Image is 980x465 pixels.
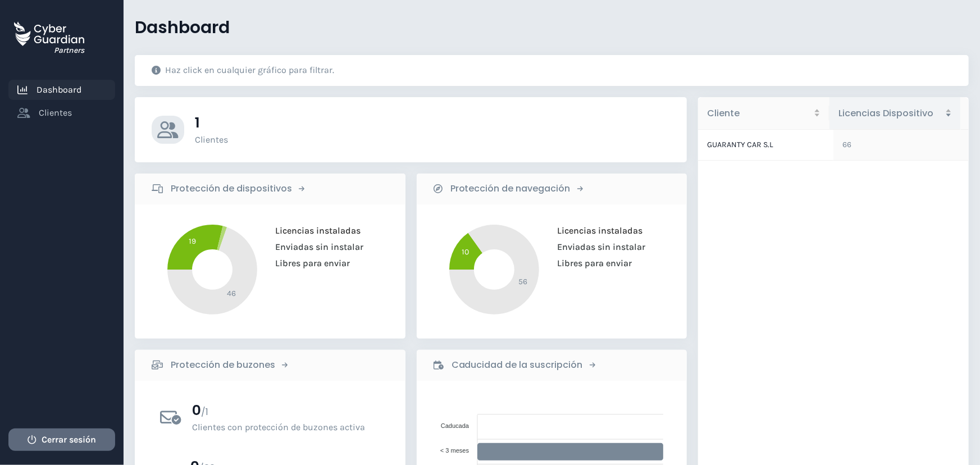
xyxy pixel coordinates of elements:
[193,402,380,419] h3: 0
[37,83,81,97] span: Dashboard
[8,428,115,451] button: Cerrar sesión
[8,80,115,100] a: Dashboard
[202,405,209,418] span: / 1
[171,182,292,195] b: Protección de dispositivos
[267,241,363,252] span: Enviadas sin instalar
[54,45,84,56] h3: Partners
[195,134,671,145] p: Clientes
[267,225,361,236] span: Licencias instaladas
[39,106,72,120] span: Clientes
[135,17,969,38] h3: Dashboard
[549,225,642,236] span: Licencias instaladas
[193,422,380,433] p: Clientes con protección de buzones activa
[838,106,943,120] span: Licencias Dispositivo
[440,447,470,454] tspan: < 3 meses
[829,97,961,130] th: Licencias Dispositivo
[14,14,84,57] a: Partners
[450,182,571,195] b: Protección de navegación
[441,422,470,429] tspan: Caducada
[842,140,851,149] span: 66
[195,114,671,131] h3: 1
[267,258,350,268] span: Libres para enviar
[698,97,829,130] th: Cliente
[549,241,645,252] span: Enviadas sin instalar
[707,106,812,120] span: Cliente
[8,103,115,123] a: Clientes
[152,398,389,437] button: filter by active mailbox protection
[698,130,833,161] td: GUARANTY CAR S.L
[42,433,97,446] span: Cerrar sesión
[452,358,583,372] b: Caducidad de la suscripción
[549,258,632,268] span: Libres para enviar
[165,65,334,76] p: Haz click en cualquier gráfico para filtrar.
[171,358,275,372] b: Protección de buzones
